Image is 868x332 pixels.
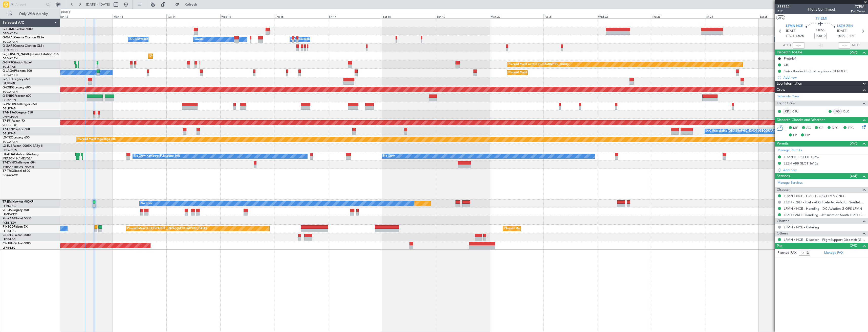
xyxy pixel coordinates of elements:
[78,136,116,143] div: Planned Maint Riga (Riga Intl)
[783,168,865,172] div: Add new
[832,126,839,131] span: DFC,
[3,40,18,44] a: EGGW/LTN
[3,61,12,64] span: G-SIRS
[777,218,789,224] span: Charter
[543,14,597,18] div: Tue 21
[150,52,233,60] div: Unplanned Maint [GEOGRAPHIC_DATA] ([GEOGRAPHIC_DATA])
[3,69,14,73] span: G-JAGA
[816,28,824,33] span: 00:55
[777,141,789,147] span: Permits
[3,90,18,94] a: EGGW/LTN
[784,161,818,165] div: LSZH ARR SLOT 1610z
[291,36,312,43] div: A/C Unavailable
[3,111,33,114] a: T7-N1960Legacy 650
[129,36,150,43] div: A/C Unavailable
[3,136,13,139] span: LX-TRO
[837,34,845,39] span: 16:20
[61,10,70,14] div: [DATE]
[3,69,32,73] a: G-JAGAPhenom 300
[3,217,31,220] a: 9H-YAAGlobal 5000
[833,109,842,114] div: FO
[783,109,791,114] div: CP
[777,87,785,93] span: Crew
[3,28,33,31] a: G-FOMOGlobal 6000
[777,243,782,249] span: Pax
[3,36,14,39] span: G-GAAL
[113,14,166,18] div: Mon 13
[3,200,12,203] span: T7-EMI
[3,32,18,35] a: EGGW/LTN
[3,78,13,81] span: G-SPCY
[777,94,799,99] a: Schedule Crew
[816,16,827,21] span: T7-EMI
[3,140,18,144] a: EGGW/LTN
[3,53,31,56] span: G-[PERSON_NAME]
[850,140,857,146] span: (2/2)
[3,225,28,228] a: F-HECDFalcon 7X
[3,212,17,216] a: LFMD/CEQ
[824,250,843,255] a: Manage PAX
[3,44,14,48] span: G-GARE
[3,28,15,31] span: G-FOMO
[3,78,30,81] a: G-SPCYLegacy 650
[651,14,705,18] div: Thu 23
[777,231,788,236] span: Others
[436,14,490,18] div: Sun 19
[777,180,803,185] a: Manage Services
[3,225,14,228] span: F-HECD
[220,14,274,18] div: Wed 15
[3,61,32,64] a: G-SIRSCitation Excel
[850,173,857,179] span: (4/4)
[3,153,14,156] span: LX-AOA
[777,173,790,179] span: Services
[783,43,791,48] span: ATOT
[597,14,651,18] div: Wed 22
[806,126,811,131] span: AC
[786,34,794,39] span: ETOT
[3,132,16,135] a: EGLF/FAB
[173,1,203,9] button: Refresh
[3,238,16,241] a: LFPB/LBG
[784,200,865,204] a: LSZH / ZRH - Fuel - AEG Fuels-Jet Aviation South-LSZH/ZRH
[777,148,802,153] a: Manage Permits
[3,221,16,225] a: FCBB/BZV
[3,65,16,69] a: EGLF/FAB
[706,127,788,135] div: A/C Unavailable [GEOGRAPHIC_DATA] ([GEOGRAPHIC_DATA])
[180,3,202,6] span: Refresh
[848,126,854,131] span: FFC
[3,36,44,39] a: G-GAALCessna Citation XLS+
[3,128,13,131] span: T7-LZZI
[3,94,31,98] a: G-ENRGPraetor 600
[141,200,153,207] div: No Crew
[759,14,813,18] div: Sat 25
[3,123,17,127] a: VHHH/HKG
[3,57,18,60] a: EGGW/LTN
[793,42,805,49] input: --:--
[3,128,30,131] a: T7-LZZIPraetor 600
[777,50,802,55] span: Dispatch To-Dos
[850,243,857,248] span: (0/0)
[3,53,59,56] a: G-[PERSON_NAME]Cessna Citation XLS
[784,225,819,229] a: LFMN / NCE - Catering
[6,10,55,18] button: Only With Activity
[3,94,14,98] span: G-ENRG
[3,86,31,89] a: G-KGKGLegacy 600
[3,148,17,152] a: EDLW/DTM
[3,234,31,237] a: CS-DTRFalcon 2000
[805,133,810,138] span: DP
[784,56,796,61] div: Prebrief
[847,34,855,39] span: ELDT
[3,165,34,169] a: EVRA/[PERSON_NAME]
[705,14,759,18] div: Fri 24
[793,126,798,131] span: MF
[3,103,15,106] span: G-VNOR
[784,63,788,67] div: CB
[851,4,865,9] span: T7EMI
[792,109,804,114] a: CSU
[86,2,110,7] span: [DATE] - [DATE]
[3,209,29,212] a: 9H-LPZLegacy 500
[851,9,865,14] span: Pos Owner
[837,29,848,34] span: [DATE]
[3,173,18,177] a: DGAA/ACC
[3,157,32,160] a: [PERSON_NAME]/QSA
